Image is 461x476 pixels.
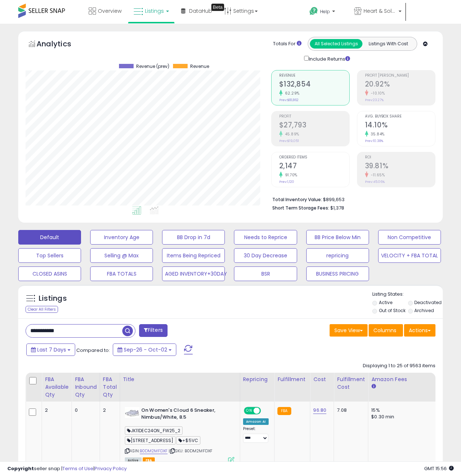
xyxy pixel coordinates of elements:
p: Listing States: [372,291,443,298]
span: Heart & Sole Trading [364,7,396,15]
button: Items Being Repriced [162,248,225,263]
div: Totals For [273,41,301,47]
button: BB Drop in 7d [162,230,225,245]
button: FBA TOTALS [90,266,153,281]
span: Columns [373,327,396,334]
span: Ordered Items [279,156,349,160]
h2: $132,854 [279,80,349,90]
a: B0DM2MFDXF [140,448,168,454]
div: Cost [313,376,331,383]
small: 62.29% [283,91,300,96]
button: repricing [306,248,369,263]
div: Tooltip anchor [211,4,224,11]
button: Filters [139,324,168,337]
span: OFF [260,408,271,414]
div: $0.30 min [371,414,432,420]
button: Columns [369,324,403,337]
button: BUSINESS PRICING [306,266,369,281]
strong: Copyright [7,465,34,472]
span: Revenue [190,64,209,69]
span: +$5VC [176,436,200,445]
button: Actions [404,324,435,337]
div: FBA inbound Qty [75,376,97,399]
button: Top Sellers [18,248,81,263]
div: Fulfillment [277,376,307,383]
div: seller snap | | [7,465,127,472]
button: AGED INVENTORY+30DAY [162,266,225,281]
span: | SKU: B0DM2MFDXF [169,448,212,454]
span: ROI [365,156,435,160]
span: Revenue (prev) [136,64,169,69]
h5: Listings [39,293,67,304]
button: Sep-26 - Oct-02 [113,343,176,356]
button: All Selected Listings [310,39,362,49]
label: Deactivated [414,299,442,306]
h2: 2,147 [279,162,349,172]
button: Listings With Cost [362,39,415,49]
h2: 39.81% [365,162,435,172]
button: BB Price Below Min [306,230,369,245]
small: Prev: 10.38% [365,139,383,143]
span: Compared to: [76,347,110,354]
div: 2 [103,407,114,414]
button: BSR [234,266,297,281]
span: All listings currently available for purchase on Amazon [125,457,142,464]
a: Privacy Policy [95,465,127,472]
button: VELOCITY + FBA TOTAL [378,248,441,263]
label: Archived [414,307,434,314]
div: 0 [75,407,94,414]
label: Active [379,299,392,306]
label: Out of Stock [379,307,406,314]
span: Avg. Buybox Share [365,115,435,119]
b: On Women's Cloud 6 Sneaker, Nimbus/White, 8.5 [141,407,230,422]
h2: 14.10% [365,121,435,131]
a: 96.80 [313,407,326,414]
span: DataHub [189,7,212,15]
span: Profit [PERSON_NAME] [365,74,435,78]
button: CLOSED ASINS [18,266,81,281]
small: FBA [277,407,291,415]
h5: Analytics [37,39,85,51]
span: Listings [145,7,164,15]
button: Non Competitive [378,230,441,245]
small: Amazon Fees. [371,383,376,390]
div: 2 [45,407,66,414]
button: Inventory Age [90,230,153,245]
div: Repricing [243,376,272,383]
div: Preset: [243,426,269,443]
i: Get Help [309,7,318,16]
span: Last 7 Days [37,346,66,353]
b: Short Term Storage Fees: [272,205,329,211]
div: FBA Total Qty [103,376,117,399]
span: $1,378 [330,204,344,211]
button: Selling @ Max [90,248,153,263]
small: -11.65% [368,172,385,178]
button: Save View [330,324,368,337]
a: Terms of Use [62,465,93,472]
button: 30 Day Decrease [234,248,297,263]
div: Displaying 1 to 25 of 9563 items [363,362,435,369]
button: Needs to Reprice [234,230,297,245]
small: -10.10% [368,91,385,96]
div: 7.08 [337,407,362,414]
div: 15% [371,407,432,414]
div: Clear All Filters [26,306,58,313]
small: Prev: 1,120 [279,180,294,184]
div: Include Returns [299,54,359,63]
b: Total Inventory Value: [272,196,322,203]
small: Prev: 45.06% [365,180,385,184]
span: Sep-26 - Oct-02 [124,346,167,353]
small: Prev: $19,051 [279,139,299,143]
div: Fulfillment Cost [337,376,365,391]
div: FBA Available Qty [45,376,69,399]
div: Amazon AI [243,418,269,425]
span: JK11DEC24ON_FW25_2 [125,426,183,435]
span: [STREET_ADDRESS] [125,436,176,445]
span: Overview [98,7,122,15]
h2: 20.92% [365,80,435,90]
span: FBA [143,457,155,464]
span: Help [320,8,330,15]
div: Title [123,376,237,383]
span: 2025-10-10 15:56 GMT [424,465,454,472]
small: 35.84% [368,131,385,137]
